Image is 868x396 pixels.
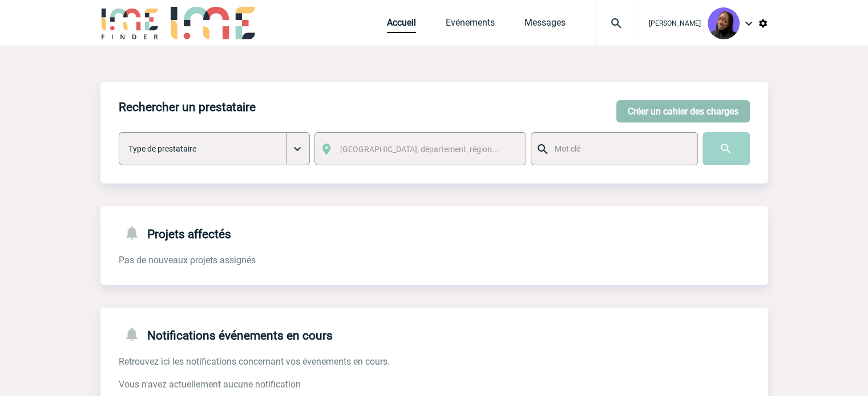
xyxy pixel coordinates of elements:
input: Submit [703,132,750,165]
h4: Rechercher un prestataire [119,100,256,114]
span: [GEOGRAPHIC_DATA], département, région... [340,145,499,154]
a: Messages [524,17,566,33]
h4: Projets affectés [119,224,231,241]
input: Mot clé [552,141,687,156]
img: notifications-24-px-g.png [123,224,147,241]
img: 131349-0.png [708,7,740,39]
a: Accueil [387,17,416,33]
img: IME-Finder [100,7,160,39]
span: Pas de nouveaux projets assignés [119,255,256,266]
h4: Notifications événements en cours [119,326,333,342]
span: Vous n'avez actuellement aucune notification [119,379,301,390]
a: Evénements [446,17,495,33]
span: [PERSON_NAME] [649,19,701,27]
span: Retrouvez ici les notifications concernant vos évenements en cours. [119,356,390,367]
img: notifications-24-px-g.png [123,326,147,342]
